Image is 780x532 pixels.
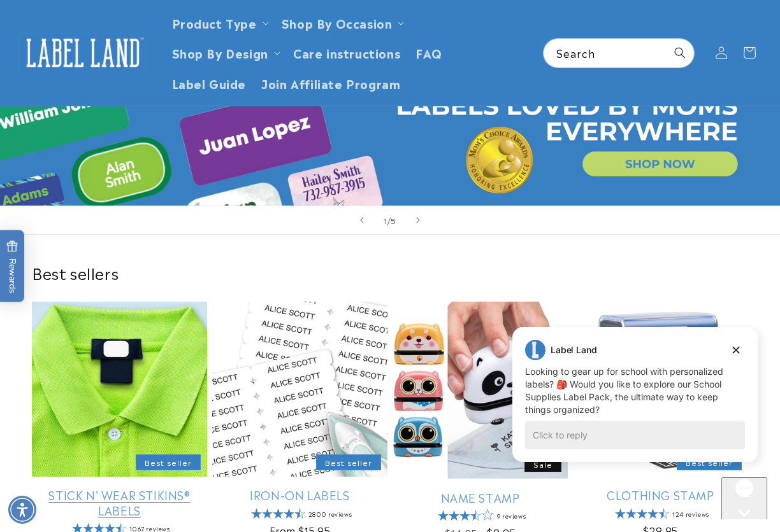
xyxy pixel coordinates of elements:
a: Label Land [15,28,152,77]
a: Name Stamp [393,490,568,505]
summary: Shop By Design [164,38,285,67]
span: Label Guide [172,76,247,90]
div: Accessibility Menu [8,496,36,524]
span: / [387,214,391,227]
summary: Product Type [164,8,274,38]
span: 5 [391,214,396,227]
img: Label Land [19,33,147,73]
button: Search [666,39,694,67]
a: Stick N' Wear Stikins® Labels [32,487,207,517]
span: Rewards [6,241,18,293]
iframe: Gorgias live chat messenger [721,477,767,519]
a: Product Type [172,14,257,31]
a: Label Guide [164,68,254,98]
summary: Shop By Occasion [274,8,410,38]
button: Next slide [404,206,432,234]
a: Join Affiliate Program [254,68,408,98]
a: Care instructions [285,38,408,67]
a: Iron-On Labels [212,487,387,502]
button: Previous slide [348,206,376,234]
iframe: Gorgias live chat campaigns [503,325,767,481]
span: Shop By Occasion [282,15,393,30]
span: FAQ [415,45,442,60]
a: Clothing Stamp [573,487,748,502]
span: 1 [384,214,387,227]
h2: Best sellers [32,263,748,283]
span: Care instructions [293,45,400,60]
a: FAQ [408,38,450,67]
a: Shop By Design [172,44,268,61]
span: Join Affiliate Program [261,76,400,90]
